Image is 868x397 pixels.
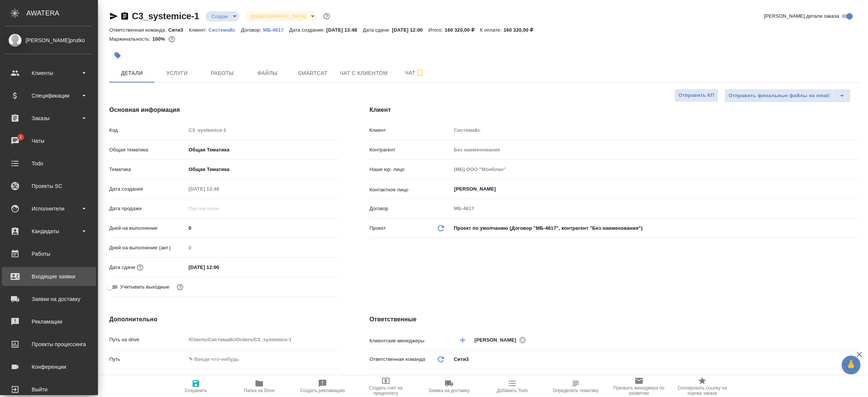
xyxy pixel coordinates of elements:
p: Договор: [241,27,263,33]
div: Спецификации [6,90,92,101]
button: Доп статусы указывают на важность/срочность заказа [322,11,332,21]
input: Пустое поле [186,183,252,194]
span: Детали [114,69,150,78]
span: Отправить КП [679,91,714,100]
div: Выйти [6,384,92,395]
button: Папка на Drive [228,376,291,397]
button: Сохранить [164,376,228,397]
p: Дата сдачи: [363,27,392,33]
button: Создан [209,13,230,20]
div: AWATERA [26,6,98,21]
p: Системайс [209,27,241,33]
button: Добавить менеджера [454,331,472,349]
p: Общая тематика [109,146,186,154]
button: Призвать менеджера по развитию [607,376,671,397]
button: Скопировать ссылку [120,12,129,21]
button: 🙏 [842,356,860,374]
span: Создать счет на предоплату [359,385,413,396]
div: Todo [6,158,92,169]
p: Сити3 [168,27,189,33]
input: Пустое поле [451,125,860,136]
div: Проект по умолчанию (Договор "МБ-4617", контрагент "Без наименования") [451,222,860,235]
svg: Подписаться [416,69,425,78]
span: Работы [204,69,240,78]
input: Пустое поле [451,144,860,155]
input: Пустое поле [451,203,860,214]
div: Кандидаты [6,226,92,237]
div: Чаты [6,135,92,147]
p: Итого: [428,27,445,33]
div: Создан [245,11,317,21]
a: Работы [2,244,96,263]
div: Общая Тематика [186,144,339,156]
span: Добавить Todo [497,388,528,393]
p: [DATE] 12:00 [392,27,428,33]
a: C3_systemice-1 [132,11,199,21]
p: Дней на выполнение (авт.) [109,244,186,252]
p: Дата создания [109,185,186,193]
p: Проект [370,224,386,232]
div: Исполнители [6,203,92,214]
p: Ответственная команда: [109,27,168,33]
a: Todo [2,154,96,173]
div: Конференции [6,361,92,373]
span: Файлы [249,69,286,78]
div: Работы [6,248,92,260]
div: Заявки на доставку [6,293,92,305]
a: Входящие заявки [2,267,96,286]
a: Конференции [2,357,96,376]
p: Путь на drive [109,336,186,344]
h4: Ответственные [370,315,860,324]
p: 160 320,00 ₽ [503,27,538,33]
span: Услуги [159,69,195,78]
button: Отправить финальные файлы на email [724,89,834,102]
button: Если добавить услуги и заполнить их объемом, то дата рассчитается автоматически [135,263,145,272]
span: Скопировать ссылку на оценку заказа [675,385,729,396]
button: Определить тематику [544,376,607,397]
input: Пустое поле [451,164,860,175]
div: Входящие заявки [6,271,92,282]
p: Клиентские менеджеры [370,337,451,345]
button: [DEMOGRAPHIC_DATA] [249,13,308,20]
p: Дата продажи [109,205,186,212]
input: Пустое поле [186,203,252,214]
div: Сити3 [451,353,860,366]
a: Рекламации [2,312,96,331]
span: 1 [15,133,26,141]
p: Клиент [370,127,451,134]
span: [PERSON_NAME] детали заказа [764,12,839,20]
span: Учитывать выходные [120,283,170,291]
p: Ответственная команда [370,356,425,363]
input: ✎ Введи что-нибудь [186,262,252,273]
span: Smartcat [295,69,331,78]
div: Проекты SC [6,180,92,192]
div: split button [724,89,851,102]
span: Отправить финальные файлы на email [729,92,830,100]
p: К оплате: [480,27,504,33]
button: Скопировать ссылку для ЯМессенджера [109,12,118,21]
p: Дней на выполнение [109,224,186,232]
button: Open [856,339,857,341]
span: Сохранить [185,388,207,393]
p: Путь [109,356,186,363]
div: ✎ Введи что-нибудь [186,373,339,385]
p: Клиент: [189,27,208,33]
button: Open [856,188,857,190]
button: Отправить КП [674,89,718,102]
h4: Дополнительно [109,315,339,324]
div: Заказы [6,113,92,124]
span: Создать рекламацию [300,388,345,393]
div: ✎ Введи что-нибудь [189,375,330,383]
span: Чат с клиентом [340,69,388,78]
p: 100% [152,36,167,42]
button: Выбери, если сб и вс нужно считать рабочими днями для выполнения заказа. [175,282,185,292]
button: Добавить тэг [109,47,126,64]
div: Общая Тематика [186,163,339,176]
p: Наше юр. лицо [370,166,451,173]
a: МБ-4617 [263,26,289,33]
input: Пустое поле [186,242,339,253]
span: Призвать менеджера по развитию [612,385,666,396]
button: Добавить Todo [481,376,544,397]
button: Заявка на доставку [417,376,481,397]
p: Тематика [109,166,186,173]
